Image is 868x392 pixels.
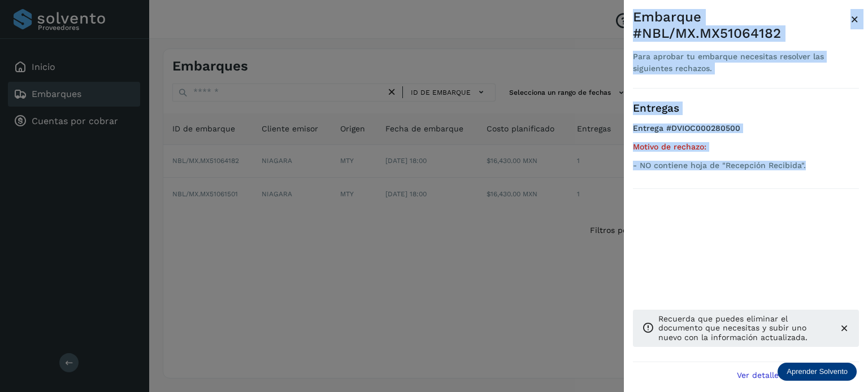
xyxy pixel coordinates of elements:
[850,11,859,27] span: ×
[633,124,859,142] h4: Entrega #DVIOC000280500
[737,371,834,379] span: Ver detalle de embarque
[633,51,850,74] div: Para aprobar tu embarque necesitas resolver las siguientes rechazos.
[778,363,857,381] div: Aprender Solvento
[850,9,859,29] button: Close
[633,161,859,170] p: - NO contiene hoja de "Recepción Recibida".
[633,102,859,115] h3: Entregas
[633,142,859,152] h5: Motivo de rechazo:
[787,367,848,376] p: Aprender Solvento
[633,9,850,42] div: Embarque #NBL/MX.MX51064182
[658,314,830,342] p: Recuerda que puedes eliminar el documento que necesitas y subir uno nuevo con la información actu...
[730,362,859,387] button: Ver detalle de embarque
